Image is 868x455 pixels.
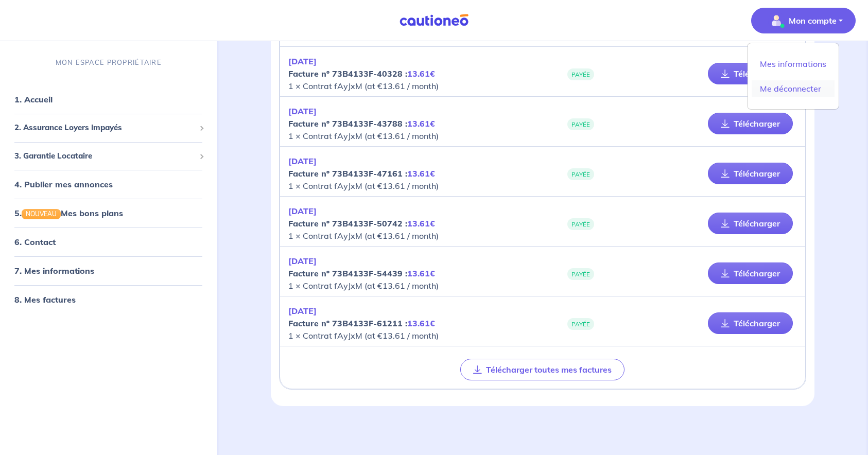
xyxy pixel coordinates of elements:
[460,359,624,380] button: Télécharger toutes mes factures
[708,312,793,334] a: Télécharger
[751,8,856,33] button: illu_account_valid_menu.svgMon compte
[288,218,435,229] strong: Facture nº 73B4133F-50742 :
[288,318,435,328] strong: Facture nº 73B4133F-61211 :
[288,55,543,92] p: 1 × Contrat fAyJxM (at €13.61 / month)
[567,268,594,280] span: PAYÉE
[708,163,793,184] a: Télécharger
[14,95,53,105] a: 1. Accueil
[14,295,76,305] a: 8. Mes factures
[407,268,435,278] em: 13.61€
[567,218,594,230] span: PAYÉE
[768,12,785,29] img: illu_account_valid_menu.svg
[4,174,213,195] div: 4. Publier mes annonces
[288,306,317,316] em: [DATE]
[4,232,213,253] div: 6. Contact
[288,156,317,166] em: [DATE]
[567,318,594,330] span: PAYÉE
[288,255,543,292] p: 1 × Contrat fAyJxM (at €13.61 / month)
[288,268,435,278] strong: Facture nº 73B4133F-54439 :
[752,56,835,72] a: Mes informations
[288,106,317,116] em: [DATE]
[14,237,56,248] a: 6. Contact
[288,56,317,66] em: [DATE]
[14,208,123,219] a: 5.NOUVEAUMes bons plans
[708,113,793,134] a: Télécharger
[14,266,94,276] a: 7. Mes informations
[288,118,435,129] strong: Facture nº 73B4133F-43788 :
[288,205,543,242] p: 1 × Contrat fAyJxM (at €13.61 / month)
[567,68,594,80] span: PAYÉE
[407,218,435,229] em: 13.61€
[395,14,473,27] img: Cautioneo
[567,118,594,130] span: PAYÉE
[407,168,435,179] em: 13.61€
[747,43,839,110] div: illu_account_valid_menu.svgMon compte
[4,290,213,310] div: 8. Mes factures
[708,63,793,84] a: Télécharger
[288,305,543,342] p: 1 × Contrat fAyJxM (at €13.61 / month)
[708,262,793,284] a: Télécharger
[4,90,213,110] div: 1. Accueil
[14,122,195,134] span: 2. Assurance Loyers Impayés
[288,68,435,79] strong: Facture nº 73B4133F-40328 :
[4,118,213,138] div: 2. Assurance Loyers Impayés
[4,203,213,224] div: 5.NOUVEAUMes bons plans
[407,318,435,328] em: 13.61€
[708,213,793,234] a: Télécharger
[789,14,837,27] p: Mon compte
[14,180,113,190] a: 4. Publier mes annonces
[4,261,213,282] div: 7. Mes informations
[407,68,435,79] em: 13.61€
[56,58,162,67] p: MON ESPACE PROPRIÉTAIRE
[288,155,543,192] p: 1 × Contrat fAyJxM (at €13.61 / month)
[288,206,317,216] em: [DATE]
[288,168,435,179] strong: Facture nº 73B4133F-47161 :
[14,150,195,162] span: 3. Garantie Locataire
[4,146,213,166] div: 3. Garantie Locataire
[407,118,435,129] em: 13.61€
[288,256,317,266] em: [DATE]
[752,80,835,97] a: Me déconnecter
[288,105,543,142] p: 1 × Contrat fAyJxM (at €13.61 / month)
[567,168,594,180] span: PAYÉE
